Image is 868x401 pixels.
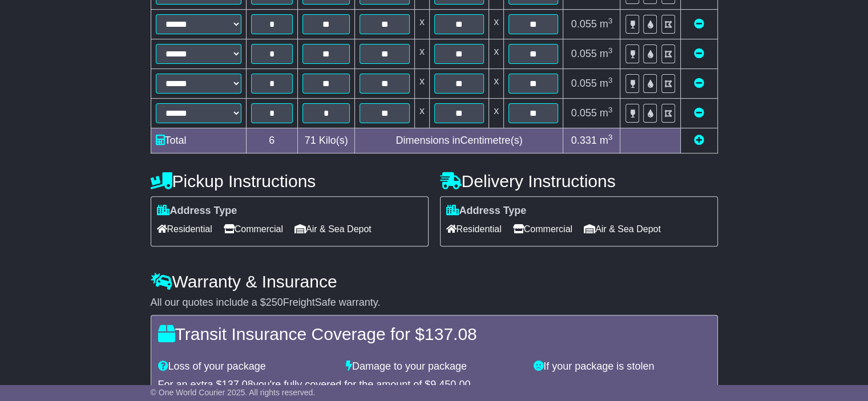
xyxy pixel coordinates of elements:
[489,99,504,128] td: x
[694,48,704,59] a: Remove this item
[489,39,504,69] td: x
[305,135,316,146] span: 71
[528,361,716,373] div: If your package is stolen
[157,220,212,238] span: Residential
[600,78,613,89] span: m
[246,128,297,153] td: 6
[414,10,429,39] td: x
[571,135,597,146] span: 0.331
[600,18,613,30] span: m
[430,379,470,390] span: 9,450.00
[414,99,429,128] td: x
[571,78,597,89] span: 0.055
[151,128,246,153] td: Total
[414,69,429,99] td: x
[694,135,704,146] a: Add new item
[608,17,613,25] sup: 3
[340,361,528,373] div: Damage to your package
[608,106,613,114] sup: 3
[152,361,340,373] div: Loss of your package
[489,69,504,99] td: x
[440,172,718,191] h4: Delivery Instructions
[600,107,613,119] span: m
[222,379,253,390] span: 137.08
[446,205,527,217] label: Address Type
[446,220,502,238] span: Residential
[608,46,613,55] sup: 3
[694,18,704,30] a: Remove this item
[571,107,597,119] span: 0.055
[600,48,613,59] span: m
[600,135,613,146] span: m
[355,128,563,153] td: Dimensions in Centimetre(s)
[151,172,429,191] h4: Pickup Instructions
[513,220,572,238] span: Commercial
[571,48,597,59] span: 0.055
[224,220,283,238] span: Commercial
[571,18,597,30] span: 0.055
[158,325,710,343] h4: Transit Insurance Coverage for $
[608,133,613,141] sup: 3
[694,78,704,89] a: Remove this item
[151,272,718,291] h4: Warranty & Insurance
[157,205,237,217] label: Address Type
[151,388,316,397] span: © One World Courier 2025. All rights reserved.
[608,76,613,84] sup: 3
[489,10,504,39] td: x
[158,379,710,391] div: For an extra $ you're fully covered for the amount of $ .
[266,297,283,308] span: 250
[151,297,718,309] div: All our quotes include a $ FreightSafe warranty.
[584,220,661,238] span: Air & Sea Depot
[425,325,477,343] span: 137.08
[294,220,372,238] span: Air & Sea Depot
[297,128,355,153] td: Kilo(s)
[694,107,704,119] a: Remove this item
[414,39,429,69] td: x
